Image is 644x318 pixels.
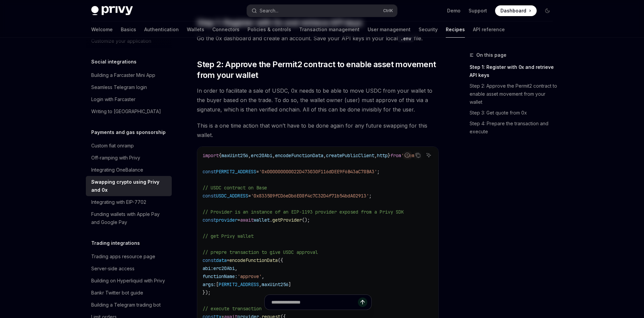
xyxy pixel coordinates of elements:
[86,287,172,299] a: Bankr Twitter bot guide
[388,152,390,158] span: }
[248,21,291,38] a: Policies & controls
[374,152,377,158] span: ,
[203,273,237,279] span: functionName:
[401,152,417,158] span: 'viem'
[227,257,229,263] span: =
[144,21,179,38] a: Authentication
[237,217,240,223] span: =
[121,21,136,38] a: Basics
[91,253,155,261] div: Trading apps resource page
[259,169,377,175] span: '0x000000000022D473030F116dDEE9F6B43aC78BA3'
[91,289,143,297] div: Bankr Twitter bot guide
[203,193,216,199] span: const
[91,21,113,38] a: Welcome
[86,152,172,164] a: Off-ramping with Privy
[86,299,172,311] a: Building a Telegram trading bot
[470,107,558,118] a: Step 3: Get quote from 0x
[247,5,397,17] button: Open search
[476,51,506,59] span: On this page
[470,118,558,137] a: Step 4: Prepare the transaction and execute
[377,152,388,158] span: http
[469,7,487,14] a: Support
[91,265,135,273] div: Server-side access
[91,107,161,116] div: Writing to [GEOGRAPHIC_DATA]
[272,152,275,158] span: ,
[358,298,367,307] button: Send message
[262,273,264,279] span: ,
[390,152,401,158] span: from
[500,7,526,14] span: Dashboard
[368,21,411,38] a: User management
[91,71,155,79] div: Building a Farcaster Mini App
[86,81,172,93] a: Seamless Telegram login
[86,105,172,118] a: Writing to [GEOGRAPHIC_DATA]
[424,151,433,160] button: Ask AI
[275,152,323,158] span: encodeFunctionData
[91,239,140,247] h5: Trading integrations
[203,209,404,215] span: // Provider is an instance of an EIP-1193 provider exposed from a Privy SDK
[216,281,219,287] span: [
[369,193,372,199] span: ;
[86,176,172,196] a: Swapping crypto using Privy and 0x
[470,81,558,107] a: Step 2: Approve the Permit2 contract to enable asset movement from your wallet
[86,196,172,208] a: Integrating with EIP-7702
[216,217,237,223] span: provider
[86,93,172,105] a: Login with Farcaster
[414,151,422,160] button: Copy the contents from the code block
[203,217,216,223] span: const
[278,257,283,263] span: ({
[419,21,438,38] a: Security
[470,62,558,81] a: Step 1: Register with 0x and retrieve API keys
[270,217,272,223] span: .
[237,273,262,279] span: 'approve'
[91,142,134,150] div: Custom fiat onramp
[91,277,165,285] div: Building on Hyperliquid with Privy
[495,5,537,16] a: Dashboard
[221,152,248,158] span: maxUint256
[91,178,168,194] div: Swapping crypto using Privy and 0x
[383,8,393,13] span: Ctrl K
[248,152,251,158] span: ,
[259,281,262,287] span: ,
[216,257,227,263] span: data
[197,34,439,43] span: Go the 0x dashboard and create an account. Save your API keys in your local file.
[91,301,161,309] div: Building a Telegram trading bot
[447,7,461,14] a: Demo
[302,217,310,223] span: ();
[288,281,291,287] span: ]
[240,217,254,223] span: await
[377,169,380,175] span: ;
[91,6,133,15] img: dark logo
[398,35,414,42] code: .env
[219,152,221,158] span: {
[403,151,412,160] button: Report incorrect code
[256,169,259,175] span: =
[91,128,166,136] h5: Payments and gas sponsorship
[203,289,211,296] span: });
[197,86,439,114] span: In order to facilitate a sale of USDC, 0x needs to be able to move USDC from your wallet to the b...
[229,257,278,263] span: encodeFunctionData
[91,166,143,174] div: Integrating OneBalance
[326,152,374,158] span: createPublicClient
[203,233,254,239] span: // get Privy wallet
[86,164,172,176] a: Integrating OneBalance
[213,265,235,271] span: erc20Abi
[187,21,204,38] a: Wallets
[203,169,216,175] span: const
[323,152,326,158] span: ,
[91,154,140,162] div: Off-ramping with Privy
[446,21,465,38] a: Recipes
[254,217,270,223] span: wallet
[86,275,172,287] a: Building on Hyperliquid with Privy
[86,208,172,228] a: Funding wallets with Apple Pay and Google Pay
[91,210,168,226] div: Funding wallets with Apple Pay and Google Pay
[91,95,136,103] div: Login with Farcaster
[86,251,172,263] a: Trading apps resource page
[262,281,288,287] span: maxUint256
[271,295,358,310] input: Ask a question...
[203,152,219,158] span: import
[197,59,439,81] span: Step 2: Approve the Permit2 contract to enable asset movement from your wallet
[272,217,302,223] span: getProvider
[219,281,259,287] span: PERMIT2_ADDRESS
[216,169,256,175] span: PERMIT2_ADDRESS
